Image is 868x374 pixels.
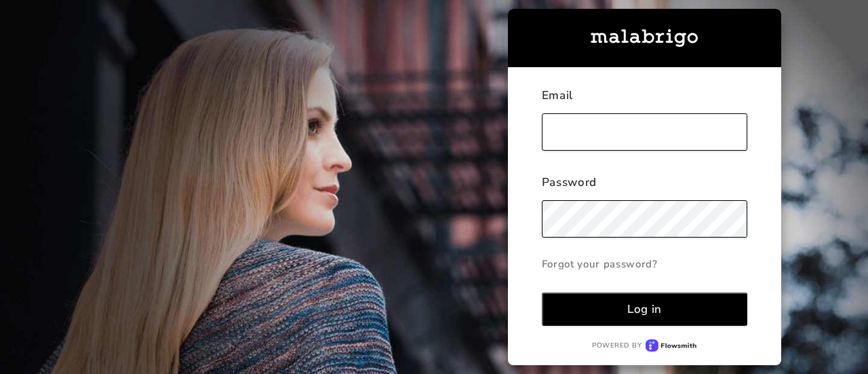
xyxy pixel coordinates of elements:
[542,293,747,326] button: Log in
[591,29,698,47] img: malabrigo-logo
[592,341,642,350] p: Powered by
[627,301,662,317] div: Log in
[542,88,747,113] div: Email
[542,339,747,352] a: Powered byFlowsmith logo
[646,339,696,352] img: Flowsmith logo
[542,250,747,278] a: Forgot your password?
[542,174,747,200] div: Password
